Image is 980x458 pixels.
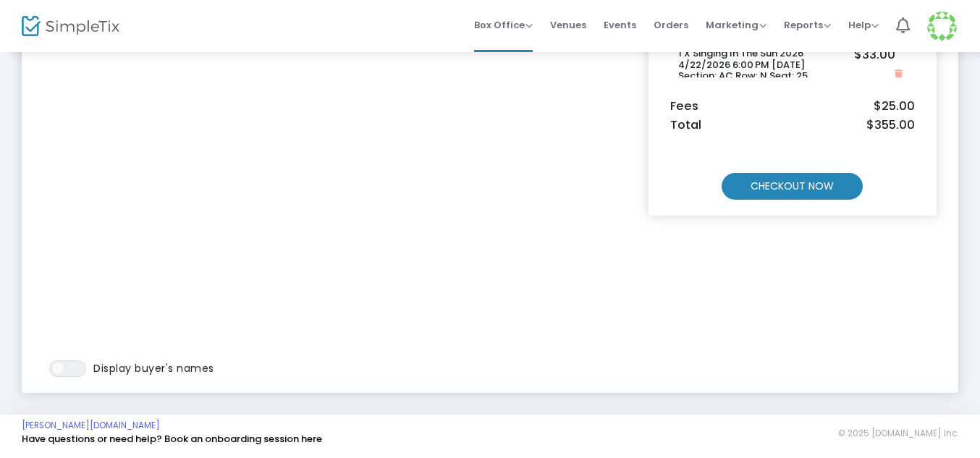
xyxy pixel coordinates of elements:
button: Close [890,67,907,82]
span: Orders [654,7,688,43]
span: Reports [784,18,831,32]
h5: $33.00 [854,48,895,62]
span: $355.00 [866,118,915,132]
span: Marketing [706,18,766,32]
h5: Total [670,118,915,132]
span: Events [604,7,636,43]
span: © 2025 [DOMAIN_NAME] Inc. [838,428,958,439]
a: [PERSON_NAME][DOMAIN_NAME] [22,420,160,431]
a: Have questions or need help? Book an onboarding session here [22,432,322,446]
span: Venues [550,7,586,43]
span: Help [848,18,879,32]
h6: 1 X Singing In The Sun 2026 4/22/2026 6:00 PM [DATE] Section: AC Row: N Seat: 25 [678,48,843,82]
h5: Fees [670,99,915,114]
m-button: CHECKOUT NOW [722,173,863,200]
span: Box Office [474,18,533,32]
span: $25.00 [874,99,915,114]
